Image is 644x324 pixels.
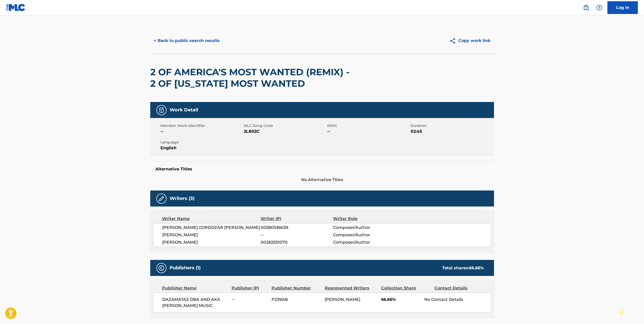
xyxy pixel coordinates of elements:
span: Composer/Author [333,232,399,238]
h5: Publishers (1) [170,265,201,271]
img: MLC Logo [6,4,26,11]
span: -- [160,128,243,135]
span: Member Work Identifier [160,123,243,128]
h5: Alternative Titles [155,167,489,172]
span: DAZAMATAZ DBA AND AKA [PERSON_NAME] MUSIC [162,297,228,309]
a: Log In [607,1,638,14]
button: Copy work link [446,34,494,47]
div: Publisher IPI [232,285,268,291]
span: Composer/Author [333,239,399,245]
img: Copy work link [450,38,458,44]
span: [PERSON_NAME] [325,297,360,302]
span: 02:45 [411,128,493,135]
div: No Contact Details [424,297,491,303]
div: Contact Details [435,285,484,291]
button: < Back to public search results [150,34,223,47]
div: Collection Share [381,285,430,291]
div: Publisher Number [272,285,321,291]
img: Work Detail [158,107,164,113]
div: Writer IPI [261,216,333,222]
span: MLC Song Code [244,123,326,128]
div: Total shares: [442,265,484,271]
h5: Writers (3) [170,196,194,201]
a: Public Search [581,3,591,13]
span: 66.66 % [469,266,484,270]
h5: Work Detail [170,107,198,113]
span: P239AB [272,297,321,303]
span: -- [232,297,268,303]
h2: 2 OF AMERICA'S MOST WANTED (REMIX) - 2 OF [US_STATE] MOST WANTED [150,66,356,89]
span: 2L802C [244,128,326,135]
span: 00282551070 [261,239,333,245]
div: Writer Role [333,216,399,222]
div: Publisher Name [162,285,228,291]
span: [PERSON_NAME] [162,239,261,245]
span: 00580536639 [261,225,333,231]
div: Represented Writers [325,285,377,291]
img: Publishers [158,265,164,271]
span: No Alternative Titles [150,177,494,183]
span: Duration [411,123,493,128]
div: Writer Name [162,216,261,222]
span: Language [160,140,243,145]
div: Drag [620,305,623,320]
span: [PERSON_NAME] CORDOZAR [PERSON_NAME] [162,225,261,231]
span: ISWC [327,123,409,128]
iframe: Chat Widget [619,300,644,324]
span: -- [327,128,409,135]
img: help [596,5,602,11]
img: search [583,5,589,11]
span: English [160,145,243,151]
span: [PERSON_NAME] [162,232,261,238]
span: Composer/Author [333,225,399,231]
span: 66.66% [381,297,421,303]
span: -- [261,232,333,238]
img: Writers [158,196,164,202]
div: Help [594,3,604,13]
